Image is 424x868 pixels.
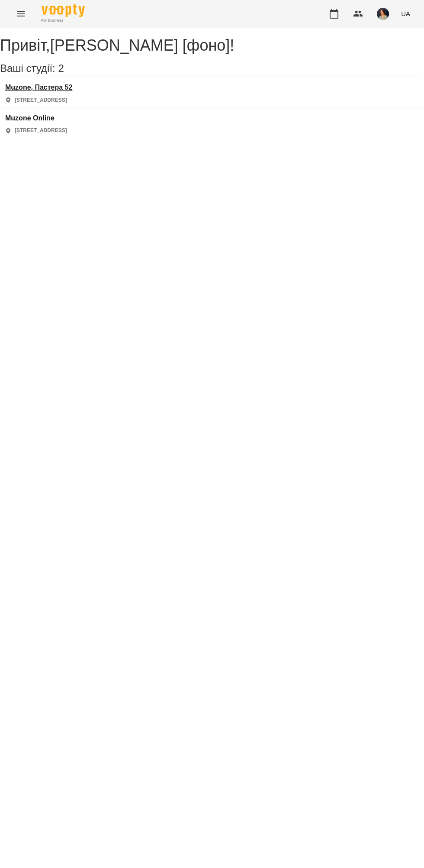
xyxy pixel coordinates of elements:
[398,6,414,22] button: UA
[401,9,410,18] span: UA
[5,114,67,122] a: Muzone Online
[10,3,31,24] button: Menu
[42,18,85,23] span: For Business
[15,127,67,134] p: [STREET_ADDRESS]
[377,8,389,20] img: e7cc86ff2ab213a8ed988af7ec1c5bbe.png
[42,4,85,17] img: Voopty Logo
[5,84,72,91] a: Muzone, Пастера 52
[15,97,67,104] p: [STREET_ADDRESS]
[58,62,64,74] span: 2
